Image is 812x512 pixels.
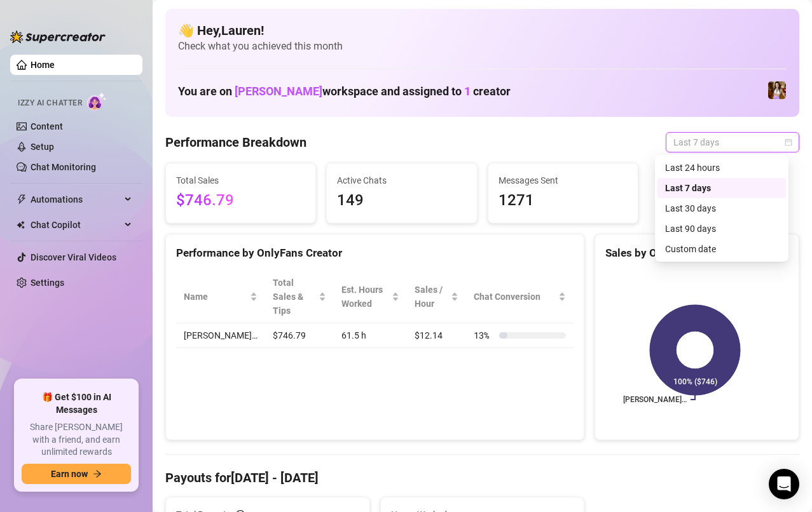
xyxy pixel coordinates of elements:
button: Earn nowarrow-right [22,464,131,484]
span: Messages Sent [499,173,628,187]
td: [PERSON_NAME]… [176,323,265,348]
div: Last 24 hours [657,158,786,178]
a: Home [31,60,55,70]
th: Name [176,271,265,323]
div: Performance by OnlyFans Creator [176,245,574,262]
th: Total Sales & Tips [265,271,334,323]
div: Last 24 hours [665,161,778,175]
a: Content [31,121,63,131]
div: Last 30 days [665,201,778,215]
h1: You are on workspace and assigned to creator [178,84,511,98]
td: $746.79 [265,323,334,348]
span: Earn now [51,469,88,479]
a: Discover Viral Videos [31,252,116,262]
a: Chat Monitoring [31,162,96,172]
text: [PERSON_NAME]… [623,395,687,404]
h4: 👋 Hey, Lauren ! [178,22,787,39]
span: 1271 [499,189,628,213]
span: 🎁 Get $100 in AI Messages [22,391,131,416]
span: 149 [337,189,466,213]
td: 61.5 h [334,323,407,348]
span: [PERSON_NAME] [235,84,322,98]
span: Name [184,290,247,304]
a: Settings [31,278,64,288]
h4: Performance Breakdown [165,133,306,151]
div: Custom date [657,239,786,259]
span: $746.79 [176,189,305,213]
img: logo-BBDzfeDw.svg [10,30,106,43]
span: 1 [464,84,471,98]
div: Last 30 days [657,198,786,219]
span: Izzy AI Chatter [18,97,82,109]
span: Chat Conversion [474,290,556,304]
h4: Payouts for [DATE] - [DATE] [165,469,799,487]
th: Chat Conversion [466,271,574,323]
div: Last 7 days [665,181,778,195]
img: Chat Copilot [17,220,25,229]
th: Sales / Hour [407,271,466,323]
span: Last 7 days [673,133,792,152]
div: Last 7 days [657,178,786,198]
span: thunderbolt [17,194,27,205]
a: Setup [31,142,54,152]
span: arrow-right [93,469,102,478]
div: Last 90 days [665,222,778,236]
img: Elena [768,81,786,99]
div: Last 90 days [657,219,786,239]
span: Share [PERSON_NAME] with a friend, and earn unlimited rewards [22,421,131,459]
span: Total Sales [176,173,305,187]
span: 13 % [474,328,494,342]
span: calendar [785,138,792,146]
div: Sales by OnlyFans Creator [605,245,788,262]
div: Custom date [665,242,778,256]
span: Automations [31,189,121,210]
span: Total Sales & Tips [273,276,316,318]
img: AI Chatter [87,92,107,111]
span: Check what you achieved this month [178,39,787,53]
div: Open Intercom Messenger [769,469,799,499]
span: Active Chats [337,173,466,187]
span: Sales / Hour [415,283,448,311]
span: Chat Copilot [31,215,121,235]
td: $12.14 [407,323,466,348]
div: Est. Hours Worked [341,283,389,311]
